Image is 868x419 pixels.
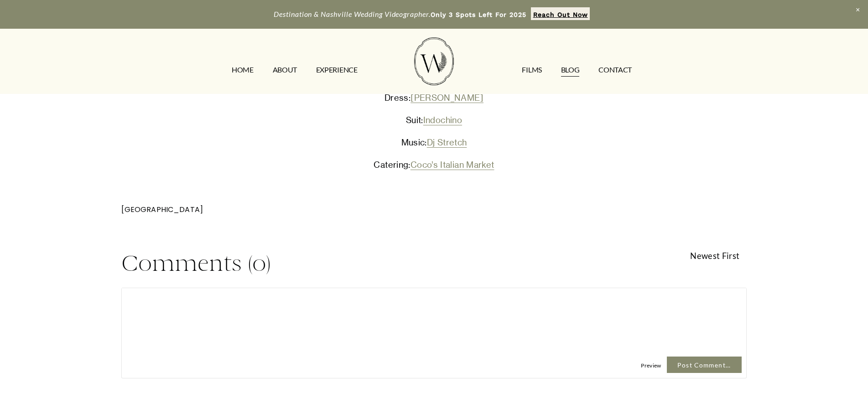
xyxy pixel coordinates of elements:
span: Newest First [690,251,739,261]
img: Wild Fern Weddings [414,37,453,85]
strong: Reach Out Now [533,11,588,18]
a: EXPERIENCE [316,62,358,77]
a: CONTACT [598,62,632,77]
p: Catering: [281,157,586,172]
a: ABOUT [273,62,297,77]
a: [GEOGRAPHIC_DATA] [121,204,203,215]
p: Music: [281,135,586,150]
a: Reach Out Now [531,7,590,20]
a: FILMS [522,62,541,77]
span: Post Comment… [667,357,741,373]
p: Suit: [281,113,586,128]
a: HOME [232,62,254,77]
a: Dj Stretch [427,137,467,147]
a: [PERSON_NAME] [411,93,483,103]
a: Coco’s Italian Market [411,160,494,170]
p: Dress: [281,90,586,105]
a: Indochino [423,115,462,125]
a: Blog [561,62,580,77]
span: Preview [641,362,661,369]
span: Comments (0) [121,250,271,277]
